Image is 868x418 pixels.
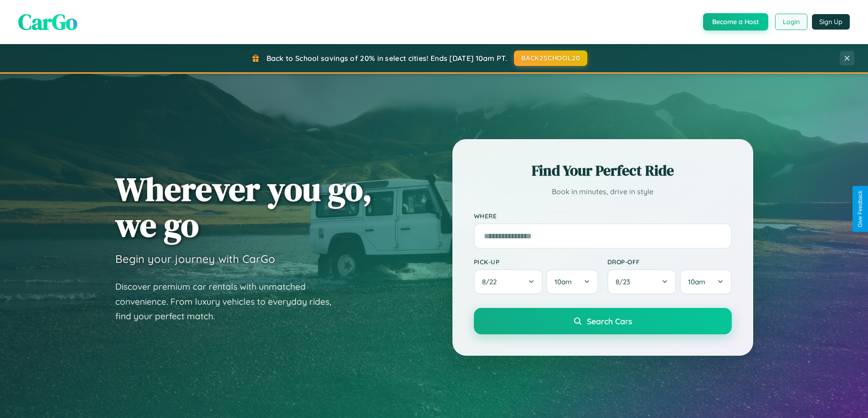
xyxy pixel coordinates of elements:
div: Give Feedback [857,191,863,227]
span: 8 / 22 [482,277,501,286]
span: 10am [688,277,705,286]
span: Search Cars [587,316,632,326]
span: Back to School savings of 20% in select cities! Ends [DATE] 10am PT. [267,54,507,63]
button: Become a Host [703,13,768,30]
h1: Wherever you go, we go [115,171,372,243]
label: Where [474,212,732,220]
span: CarGo [18,7,77,37]
button: BACK2SCHOOL20 [514,50,587,66]
label: Pick-up [474,258,598,266]
button: Search Cars [474,308,732,334]
button: 8/22 [474,269,543,294]
p: Discover premium car rentals with unmatched convenience. From luxury vehicles to everyday rides, ... [115,279,343,324]
h2: Find Your Perfect Ride [474,161,732,181]
p: Book in minutes, drive in style [474,185,732,198]
button: 10am [680,269,731,294]
button: Login [775,14,807,30]
h3: Begin your journey with CarGo [115,252,275,266]
span: 8 / 23 [616,277,635,286]
button: 8/23 [607,269,677,294]
button: Sign Up [812,14,850,30]
span: 10am [555,277,572,286]
button: 10am [546,269,598,294]
label: Drop-off [607,258,732,266]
